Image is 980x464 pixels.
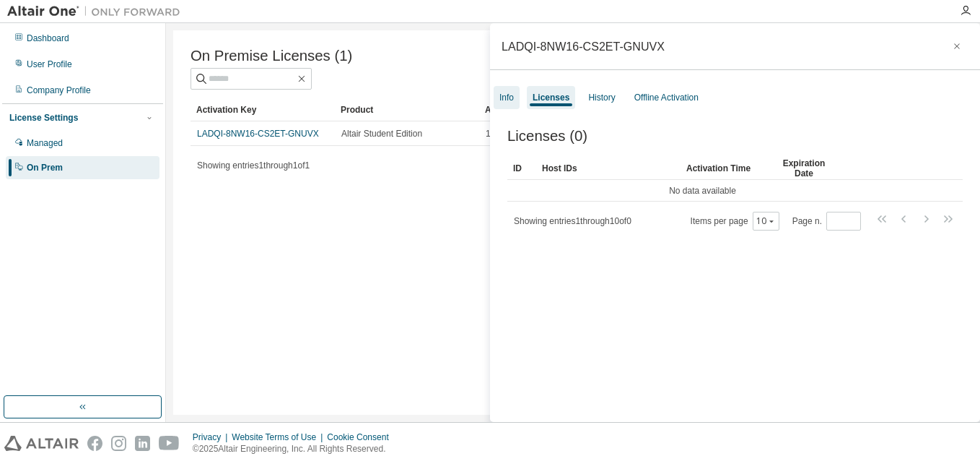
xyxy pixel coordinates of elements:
div: Host IDs [542,157,675,180]
div: Activation Key [196,98,329,121]
div: User Profile [27,59,72,70]
div: Privacy [193,431,232,443]
p: © 2025 Altair Engineering, Inc. All Rights Reserved. [193,443,398,455]
td: No data available [507,180,898,202]
div: LADQI-8NW16-CS2ET-GNUVX [502,40,665,52]
img: facebook.svg [87,436,102,451]
div: Dashboard [27,33,69,44]
div: License Settings [9,112,78,124]
span: 1 [486,128,491,139]
img: altair_logo.svg [4,436,79,451]
div: Expiration Date [774,157,834,180]
span: On Premise Licenses (1) [191,48,352,64]
div: Website Terms of Use [232,431,327,443]
div: Activation Time [686,157,762,180]
img: linkedin.svg [135,436,150,451]
span: Items per page [691,212,779,231]
div: Licenses [533,92,569,103]
img: youtube.svg [159,436,180,451]
img: Altair One [7,4,188,19]
span: Showing entries 1 through 1 of 1 [197,160,310,171]
span: Page n. [792,212,861,231]
div: Info [499,92,514,103]
div: History [588,92,615,103]
div: On Prem [27,162,63,173]
span: Altair Student Edition [341,128,422,139]
img: instagram.svg [111,436,126,451]
div: Managed [27,137,63,149]
span: Licenses (0) [507,128,587,145]
div: Activation Allowed [485,98,618,121]
div: Product [341,98,473,121]
div: Company Profile [27,85,91,96]
button: 10 [756,215,776,227]
div: ID [513,157,530,180]
a: LADQI-8NW16-CS2ET-GNUVX [197,129,319,139]
div: Offline Activation [634,92,699,103]
div: Cookie Consent [327,431,397,443]
span: Showing entries 1 through 10 of 0 [514,216,631,226]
